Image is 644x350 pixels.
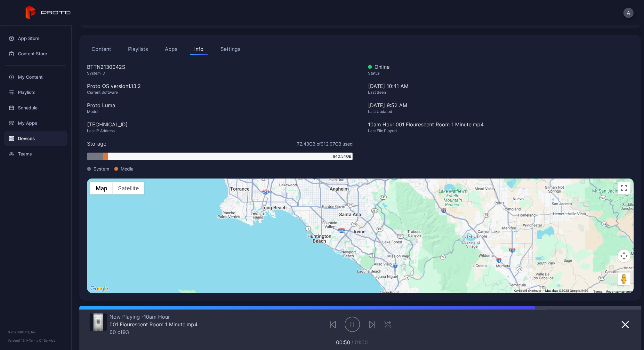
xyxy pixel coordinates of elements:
[618,273,631,285] button: Drag Pegman onto the map to open Street View
[368,71,634,76] div: Status
[113,182,144,195] button: Show satellite imagery
[4,85,68,100] a: Playlists
[618,250,631,262] button: Map camera controls
[190,43,208,55] button: Info
[216,43,245,55] button: Settings
[121,165,133,172] span: Media
[87,140,106,147] div: Storage
[4,115,68,131] a: My Apps
[87,63,353,71] div: BTTN2130042S
[368,90,634,95] div: Last Seen
[624,8,634,18] button: A
[87,71,353,76] div: System ID
[160,43,182,55] button: Apps
[141,314,170,320] span: 10am Hour
[336,339,350,346] span: 00:50
[618,182,631,195] button: Toggle fullscreen view
[4,100,68,115] a: Schedule
[87,109,353,114] div: Model
[109,329,197,335] div: 60 of 93
[90,182,113,195] button: Show street map
[8,330,64,335] div: © 2025 PROTO, Inc.
[4,69,68,85] a: My Content
[352,339,354,346] span: /
[4,31,68,46] a: App Store
[368,128,634,133] div: Last File Played
[368,121,634,128] div: 10am Hour: 001 Flourescent Room 1 Minute.mp4
[89,285,110,293] img: Google
[87,43,116,55] button: Content
[87,101,353,109] div: Proto Luma
[4,131,68,146] a: Devices
[333,154,351,159] span: 840.54 GB
[87,121,353,128] div: [TECHNICAL_ID]
[8,338,29,342] span: Version 1.13.1 •
[124,43,152,55] button: Playlists
[606,290,632,293] a: Report a map error
[109,321,197,328] div: 001 Flourescent Room 1 Minute.mp4
[87,128,353,133] div: Last IP Address
[368,82,634,101] div: [DATE] 10:41 AM
[514,289,541,293] button: Keyboard shortcuts
[109,314,197,320] div: Now Playing
[545,289,590,292] span: Map data ©2025 Google, INEGI
[89,285,110,293] a: Open this area in Google Maps (opens a new window)
[368,63,634,71] div: Online
[87,82,353,90] div: Proto OS version 1.13.2
[87,90,353,95] div: Current Software
[368,101,634,109] div: [DATE] 9:52 AM
[4,46,68,61] a: Content Store
[194,45,204,53] div: Info
[29,338,55,342] a: Terms Of Service
[93,165,109,172] span: System
[221,45,240,53] div: Settings
[4,146,68,162] a: Teams
[297,140,353,147] span: 72.43 GB of 912.97 GB used
[368,109,634,114] div: Last Updated
[593,290,602,293] a: Terms (opens in new tab)
[355,339,368,346] span: 01:00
